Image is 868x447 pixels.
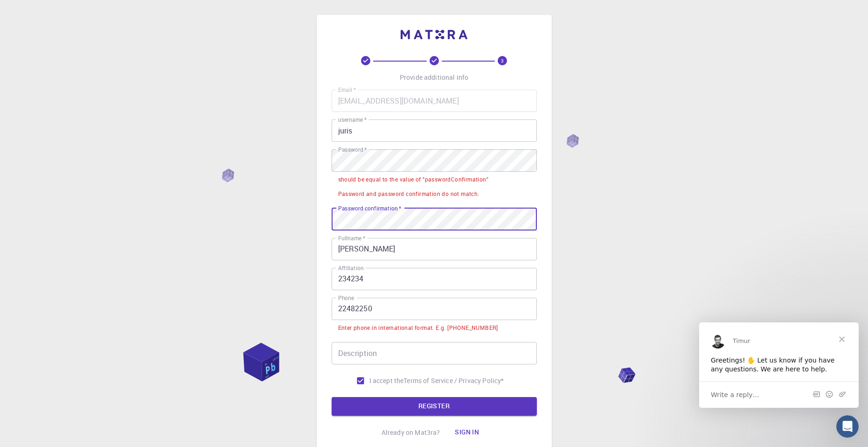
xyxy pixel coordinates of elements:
[338,175,489,184] div: should be equal to the value of "passwordConfirmation"
[447,423,486,442] button: Sign in
[338,323,498,333] div: Enter phone in international format. E.g. [PHONE_NUMBER]
[400,73,468,82] p: Provide additional info
[338,294,354,302] label: Phone
[338,234,365,242] label: Fullname
[369,376,404,385] span: I accept the
[699,322,859,408] iframe: Intercom live chat message
[403,376,504,385] a: Terms of Service / Privacy Policy*
[403,376,504,385] p: Terms of Service / Privacy Policy *
[338,204,401,212] label: Password confirmation
[836,415,859,438] iframe: Intercom live chat
[338,116,367,124] label: username
[338,264,363,272] label: Affiliation
[382,428,440,437] p: Already on Mat3ra?
[332,397,537,416] button: REGISTER
[338,86,356,94] label: Email
[338,189,479,199] div: Password and password confirmation do not match.
[501,57,504,64] text: 3
[338,146,367,154] label: Password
